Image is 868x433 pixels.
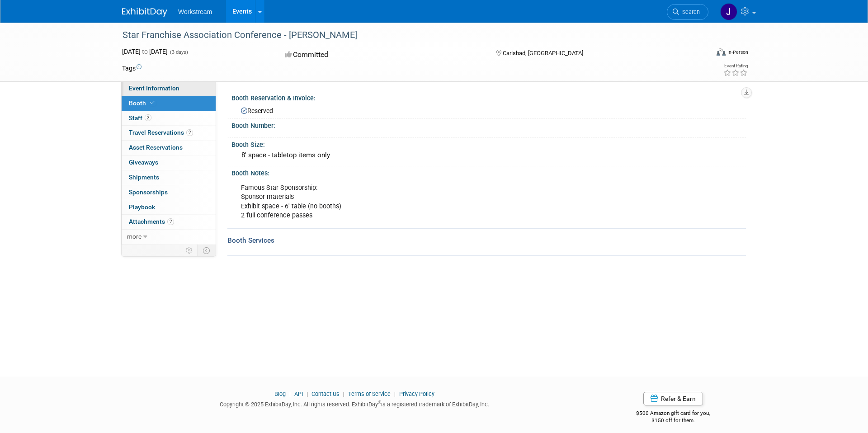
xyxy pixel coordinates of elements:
[311,391,340,397] a: Contact Us
[122,96,216,111] a: Booth
[348,391,391,397] a: Terms of Service
[238,148,739,162] div: 8' space - tabletop items only
[503,50,583,56] span: Carlsbad, [GEOGRAPHIC_DATA]
[122,81,216,96] a: Event Information
[122,398,587,409] div: Copyright © 2025 ExhibitDay, Inc. All rights reserved. ExhibitDay is a registered trademark of Ex...
[145,114,151,121] span: 2
[231,166,746,178] div: Booth Notes:
[122,8,167,17] img: ExhibitDay
[231,119,746,130] div: Booth Number:
[198,245,216,256] td: Toggle Event Tabs
[667,4,708,20] a: Search
[122,155,216,170] a: Giveaways
[274,391,286,397] a: Blog
[122,230,216,244] a: more
[129,218,174,225] span: Attachments
[341,391,347,397] span: |
[231,91,746,103] div: Booth Reservation & Invoice:
[643,392,703,405] a: Refer & Earn
[122,215,216,229] a: Attachments2
[287,391,293,397] span: |
[235,179,646,224] div: Famous Star Sponsorship: Sponsor materials Exhibit space - 6' table (no booths) 2 full conference...
[127,233,142,240] span: more
[122,64,142,73] td: Tags
[304,391,310,397] span: |
[129,99,156,107] span: Booth
[122,141,216,155] a: Asset Reservations
[392,391,398,397] span: |
[600,417,746,424] div: $150 off for them.
[129,129,193,136] span: Travel Reservations
[129,85,179,92] span: Event Information
[231,138,746,149] div: Booth Size:
[129,188,168,196] span: Sponsorships
[122,185,216,200] a: Sponsorships
[119,27,695,43] div: Star Franchise Association Conference - [PERSON_NAME]
[122,48,168,55] span: [DATE] [DATE]
[122,200,216,215] a: Playbook
[238,104,739,115] div: Reserved
[723,64,748,68] div: Event Rating
[227,235,746,245] div: Booth Services
[122,170,216,185] a: Shipments
[399,391,434,397] a: Privacy Policy
[655,47,748,61] div: Event Format
[600,404,746,424] div: $500 Amazon gift card for you,
[182,245,198,256] td: Personalize Event Tab Strip
[122,111,216,126] a: Staff2
[378,400,381,405] sup: ®
[282,47,482,63] div: Committed
[129,203,155,211] span: Playbook
[294,391,303,397] a: API
[129,144,183,151] span: Asset Reservations
[129,114,151,122] span: Staff
[178,8,212,15] span: Workstream
[169,49,188,55] span: (3 days)
[129,174,159,181] span: Shipments
[679,9,700,15] span: Search
[129,159,158,166] span: Giveaways
[167,218,174,225] span: 2
[122,126,216,140] a: Travel Reservations2
[150,100,155,105] i: Booth reservation complete
[186,129,193,136] span: 2
[727,49,748,56] div: In-Person
[141,48,149,55] span: to
[720,3,737,20] img: Jacob Davis
[717,48,726,56] img: Format-Inperson.png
